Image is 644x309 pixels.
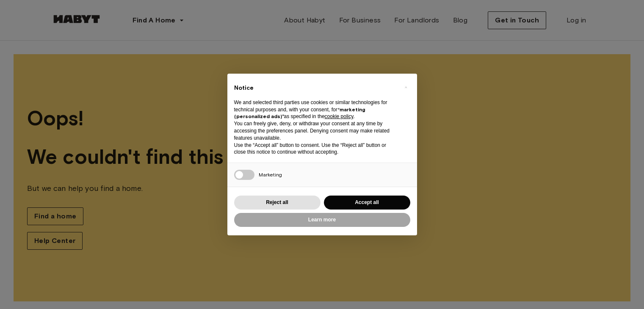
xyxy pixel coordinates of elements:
[234,106,365,120] strong: “marketing (personalized ads)”
[324,196,410,210] button: Accept all
[234,99,397,120] p: We and selected third parties use cookies or similar technologies for technical purposes and, wit...
[234,84,397,92] h2: Notice
[234,196,321,210] button: Reject all
[234,120,397,141] p: You can freely give, deny, or withdraw your consent at any time by accessing the preferences pane...
[399,80,413,94] button: Close this notice
[234,142,397,156] p: Use the “Accept all” button to consent. Use the “Reject all” button or close this notice to conti...
[259,171,282,178] span: Marketing
[234,213,410,227] button: Learn more
[404,82,407,92] span: ×
[325,113,354,119] a: cookie policy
